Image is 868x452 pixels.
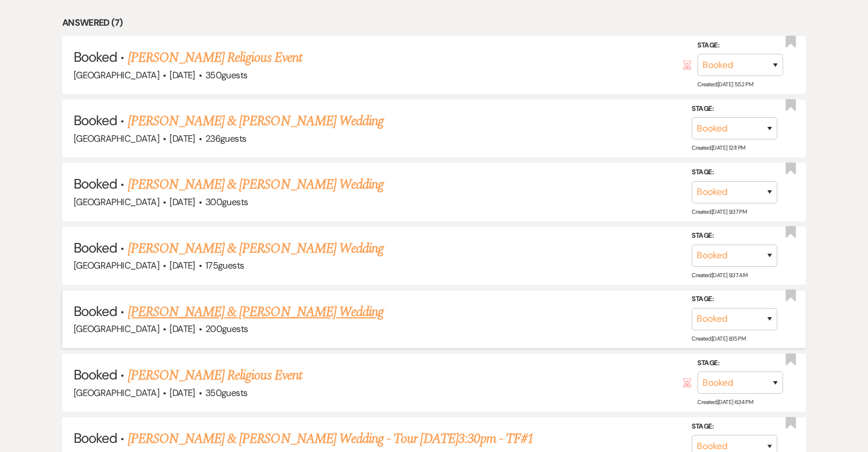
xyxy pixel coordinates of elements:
[169,387,195,399] span: [DATE]
[692,293,777,306] label: Stage:
[692,230,777,242] label: Stage:
[128,47,302,68] a: [PERSON_NAME] Religious Event
[205,259,244,271] span: 175 guests
[128,302,383,322] a: [PERSON_NAME] & [PERSON_NAME] Wedding
[74,175,117,193] span: Booked
[128,174,383,195] a: [PERSON_NAME] & [PERSON_NAME] Wedding
[74,196,159,208] span: [GEOGRAPHIC_DATA]
[74,302,117,320] span: Booked
[697,398,753,406] span: Created: [DATE] 6:34 PM
[169,133,195,145] span: [DATE]
[205,196,248,208] span: 300 guests
[128,429,534,449] a: [PERSON_NAME] & [PERSON_NAME] Wedding - Tour [DATE]3:30pm - TF#1
[697,357,783,369] label: Stage:
[692,103,777,115] label: Stage:
[74,259,159,271] span: [GEOGRAPHIC_DATA]
[62,15,806,30] li: Answered (7)
[74,239,117,257] span: Booked
[74,111,117,129] span: Booked
[692,207,746,215] span: Created: [DATE] 9:37 PM
[74,429,117,447] span: Booked
[692,271,747,279] span: Created: [DATE] 9:37 AM
[74,366,117,383] span: Booked
[74,48,117,66] span: Booked
[692,421,777,433] label: Stage:
[205,133,246,145] span: 236 guests
[692,144,745,151] span: Created: [DATE] 12:11 PM
[692,335,745,342] span: Created: [DATE] 8:15 PM
[205,323,248,335] span: 200 guests
[169,259,195,271] span: [DATE]
[692,166,777,179] label: Stage:
[128,238,383,259] a: [PERSON_NAME] & [PERSON_NAME] Wedding
[74,133,159,145] span: [GEOGRAPHIC_DATA]
[697,81,753,88] span: Created: [DATE] 5:52 PM
[169,69,195,81] span: [DATE]
[74,323,159,335] span: [GEOGRAPHIC_DATA]
[74,69,159,81] span: [GEOGRAPHIC_DATA]
[128,365,302,386] a: [PERSON_NAME] Religious Event
[697,39,783,52] label: Stage:
[205,387,247,399] span: 350 guests
[205,69,247,81] span: 350 guests
[169,196,195,208] span: [DATE]
[74,387,159,399] span: [GEOGRAPHIC_DATA]
[169,323,195,335] span: [DATE]
[128,111,383,131] a: [PERSON_NAME] & [PERSON_NAME] Wedding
